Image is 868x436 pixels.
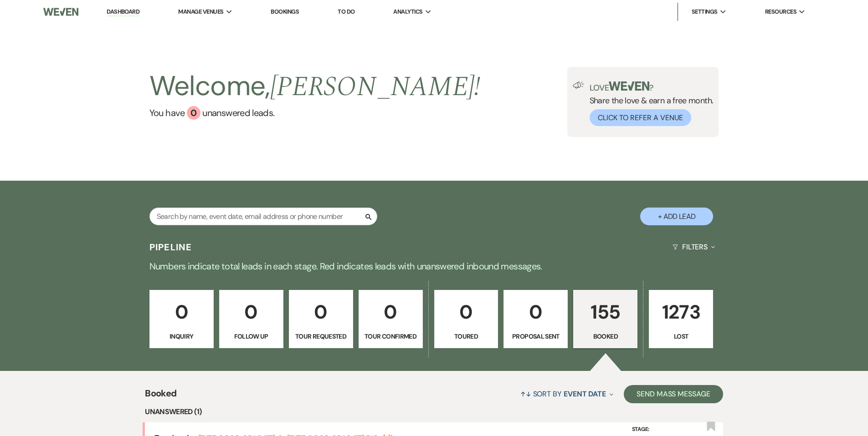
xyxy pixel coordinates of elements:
[155,331,208,341] p: Inquiry
[145,406,723,418] li: Unanswered (1)
[178,7,223,16] span: Manage Venues
[434,290,498,348] a: 0Toured
[517,382,617,406] button: Sort By Event Date
[149,290,214,348] a: 0Inquiry
[520,389,531,399] span: ↑↓
[590,109,691,126] button: Click to Refer a Venue
[149,67,481,106] h2: Welcome,
[573,290,637,348] a: 155Booked
[579,331,632,341] p: Booked
[692,7,718,16] span: Settings
[149,208,377,225] input: Search by name, event date, email address or phone number
[440,297,493,327] p: 0
[271,8,299,15] a: Bookings
[365,331,417,341] p: Tour Confirmed
[225,297,277,327] p: 0
[584,81,714,126] div: Share the love & earn a free month.
[359,290,423,348] a: 0Tour Confirmed
[669,235,719,259] button: Filters
[289,290,353,348] a: 0Tour Requested
[503,290,568,348] a: 0Proposal Sent
[655,331,707,341] p: Lost
[149,106,481,120] a: You have 0 unanswered leads.
[225,331,277,341] p: Follow Up
[640,208,713,225] button: + Add Lead
[365,297,417,327] p: 0
[609,81,649,91] img: weven-logo-green.svg
[509,297,562,327] p: 0
[219,290,283,348] a: 0Follow Up
[573,81,584,89] img: loud-speaker-illustration.svg
[145,386,176,406] span: Booked
[270,66,481,108] span: [PERSON_NAME] !
[43,2,78,21] img: Weven Logo
[187,106,200,120] div: 0
[632,425,700,435] label: Stage:
[106,259,762,274] p: Numbers indicate total leads in each stage. Red indicates leads with unanswered inbound messages.
[107,8,139,16] a: Dashboard
[295,297,347,327] p: 0
[579,297,632,327] p: 155
[765,7,796,16] span: Resources
[564,389,606,399] span: Event Date
[590,81,714,92] p: Love ?
[295,331,347,341] p: Tour Requested
[155,297,208,327] p: 0
[649,290,713,348] a: 1273Lost
[338,8,354,15] a: To Do
[655,297,707,327] p: 1273
[509,331,562,341] p: Proposal Sent
[149,241,192,253] h3: Pipeline
[440,331,493,341] p: Toured
[624,385,723,403] button: Send Mass Message
[393,7,422,16] span: Analytics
